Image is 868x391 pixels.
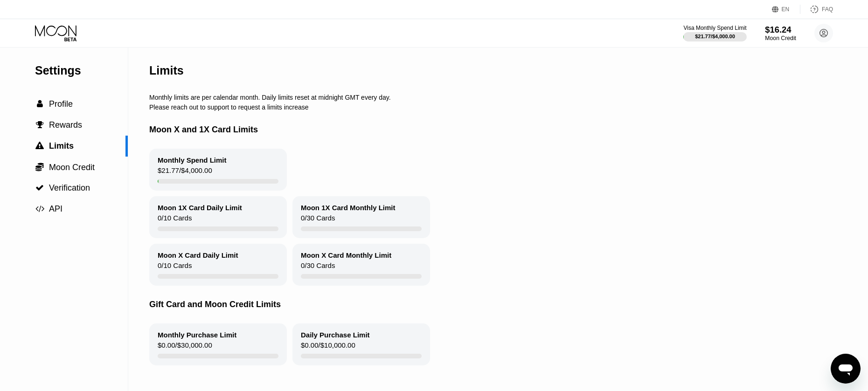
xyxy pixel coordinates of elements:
div: $16.24 [765,25,796,34]
div: $0.00 / $30,000.00 [158,341,212,354]
div: Moon 1X Card Daily Limit [158,204,242,212]
div:  [35,121,44,129]
div: Monthly Purchase Limit [158,331,236,339]
div: EN [782,6,790,13]
div: FAQ [800,5,833,14]
div: 0 / 10 Cards [158,261,192,274]
div:  [35,184,44,192]
span:  [35,205,44,213]
div: Moon X and 1X Card Limits [149,111,844,149]
span:  [37,100,43,108]
div:  [35,142,44,150]
div: FAQ [822,6,833,13]
span:  [35,184,44,192]
div: Monthly Spend Limit [158,156,227,164]
div: Daily Purchase Limit [301,331,370,339]
div: EN [772,5,800,14]
span:  [35,162,44,171]
div: $0.00 / $10,000.00 [301,341,355,354]
div:  [35,162,44,171]
div: $21.77 / $4,000.00 [695,34,735,39]
span:  [35,142,44,150]
iframe: Кнопка запуска окна обмена сообщениями [831,354,861,384]
div: $16.24Moon Credit [765,25,796,41]
span: Moon Credit [49,163,95,172]
div: 0 / 30 Cards [301,214,335,226]
div: Moon 1X Card Monthly Limit [301,204,396,212]
span: Verification [49,183,90,192]
div: Settings [35,64,128,77]
div: Gift Card and Moon Credit Limits [149,286,844,323]
div: Moon X Card Daily Limit [158,251,238,259]
div:  [35,100,44,108]
div: Moon X Card Monthly Limit [301,251,391,259]
span: Profile [49,99,73,109]
div: Moon Credit [765,35,796,41]
div: Limits [149,64,184,77]
span:  [36,121,44,129]
div: Visa Monthly Spend Limit$21.77/$4,000.00 [683,25,746,41]
div: Monthly limits are per calendar month. Daily limits reset at midnight GMT every day. [149,94,844,101]
div:  [35,205,44,213]
div: 0 / 10 Cards [158,214,192,226]
div: $21.77 / $4,000.00 [158,166,212,179]
span: Rewards [49,120,82,130]
div: Please reach out to support to request a limits increase [149,103,844,111]
div: Visa Monthly Spend Limit [683,25,746,31]
div: 0 / 30 Cards [301,261,335,274]
span: Limits [49,141,74,151]
span: API [49,204,62,213]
